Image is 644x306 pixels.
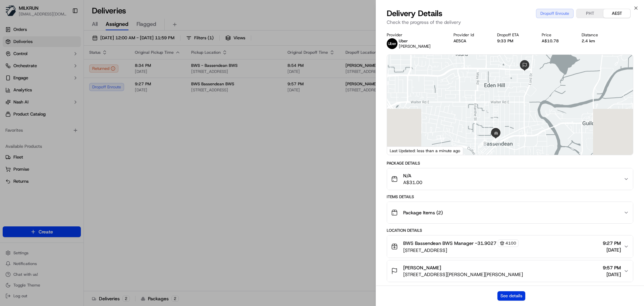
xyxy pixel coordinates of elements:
[387,8,442,19] span: Delivery Details
[387,32,443,38] div: Provider
[403,271,523,278] span: [STREET_ADDRESS][PERSON_NAME][PERSON_NAME]
[453,38,466,44] button: AE5CA
[603,240,621,247] span: 9:27 PM
[387,161,633,166] div: Package Details
[497,38,531,44] div: 9:33 PM
[603,9,630,18] button: AEST
[387,235,633,258] button: BWS Bassendean BWS Manager -31.90274100[STREET_ADDRESS]9:27 PM[DATE]
[542,32,571,38] div: Price
[403,247,519,254] span: [STREET_ADDRESS]
[387,228,633,233] div: Location Details
[577,9,603,18] button: PHT
[403,179,422,186] span: A$31.00
[387,19,633,26] p: Check the progress of the delivery
[478,139,487,148] div: 3
[497,32,531,38] div: Dropoff ETA
[380,81,389,90] div: 1
[505,241,516,246] span: 4100
[492,135,500,143] div: 4
[603,271,621,278] span: [DATE]
[387,146,463,155] div: Last Updated: less than a minute ago
[582,32,610,38] div: Distance
[399,38,431,44] p: Uber
[403,172,422,179] span: N/A
[387,38,397,49] img: uber-new-logo.jpeg
[403,209,443,216] span: Package Items ( 2 )
[387,194,633,200] div: Items Details
[453,32,486,38] div: Provider Id
[403,240,496,247] span: BWS Bassendean BWS Manager -31.9027
[542,38,571,44] div: A$10.78
[603,264,621,271] span: 9:57 PM
[387,202,633,223] button: Package Items (2)
[403,264,441,271] span: [PERSON_NAME]
[399,44,431,49] span: [PERSON_NAME]
[603,247,621,253] span: [DATE]
[582,38,610,44] div: 2.4 km
[387,168,633,190] button: N/AA$31.00
[497,291,525,301] button: See details
[387,260,633,282] button: [PERSON_NAME][STREET_ADDRESS][PERSON_NAME][PERSON_NAME]9:57 PM[DATE]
